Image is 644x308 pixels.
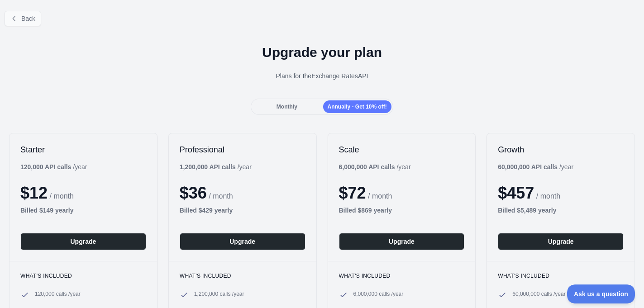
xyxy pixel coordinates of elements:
[498,144,624,155] h2: Growth
[498,184,534,202] span: $ 457
[180,163,236,171] b: 1,200,000 API calls
[339,162,411,171] div: / year
[498,163,558,171] b: 60,000,000 API calls
[498,162,573,171] div: / year
[339,184,366,202] span: $ 72
[180,144,305,155] h2: Professional
[339,163,395,171] b: 6,000,000 API calls
[180,162,252,171] div: / year
[567,284,635,303] iframe: Toggle Customer Support
[339,144,465,155] h2: Scale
